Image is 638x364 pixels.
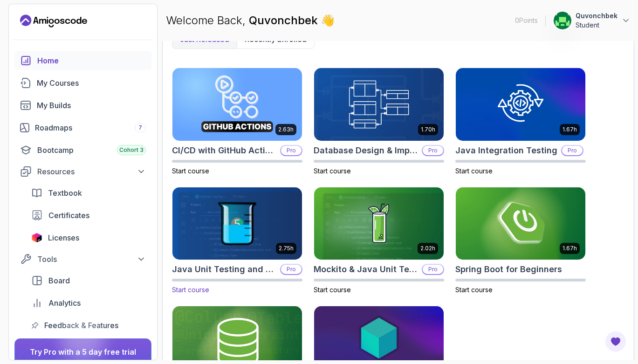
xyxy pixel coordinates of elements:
span: Feedback & Features [44,320,118,331]
a: Java Unit Testing and TDD card2.75hJava Unit Testing and TDDProStart course [172,187,302,295]
p: Pro [423,146,443,155]
div: Tools [37,254,146,265]
p: 1.70h [421,126,435,133]
a: courses [14,74,151,92]
span: Textbook [48,187,82,199]
button: Resources [14,163,151,180]
img: user profile image [554,12,571,29]
a: certificates [26,206,151,225]
span: Quvonchbek [249,14,321,27]
img: Java Integration Testing card [456,68,585,141]
a: feedback [26,316,151,335]
button: Tools [14,251,151,268]
span: Start course [314,286,351,294]
img: CI/CD with GitHub Actions card [172,68,302,141]
div: Resources [37,166,146,177]
h2: Java Integration Testing [455,144,557,157]
p: Pro [562,146,583,155]
h2: CI/CD with GitHub Actions [172,144,276,157]
img: Spring Boot for Beginners card [456,187,585,260]
p: 2.02h [420,245,435,252]
span: 7 [138,124,142,131]
a: CI/CD with GitHub Actions card2.63hCI/CD with GitHub ActionsProStart course [172,68,302,176]
h2: Spring Boot for Beginners [455,263,562,276]
a: builds [14,96,151,115]
p: Welcome Back, [166,13,335,28]
a: home [14,51,151,70]
div: My Courses [37,77,146,89]
a: board [26,271,151,290]
span: Start course [172,167,209,175]
span: Cohort 3 [119,146,144,154]
img: Database Design & Implementation card [314,68,444,141]
p: 0 Points [515,16,538,25]
a: bootcamp [14,141,151,159]
a: Landing page [20,14,87,28]
img: Java Unit Testing and TDD card [169,185,305,261]
span: Certificates [48,210,89,221]
p: Pro [423,265,443,274]
p: Student [576,21,617,30]
span: 👋 [319,11,337,30]
p: Pro [281,265,302,274]
p: Quvonchbek [576,11,617,21]
div: My Builds [37,100,146,111]
a: licenses [26,228,151,247]
span: Start course [455,167,493,175]
button: Open Feedback Button [604,330,627,353]
p: Pro [281,146,302,155]
a: textbook [26,184,151,202]
img: jetbrains icon [31,233,42,242]
a: roadmaps [14,118,151,137]
a: Database Design & Implementation card1.70hDatabase Design & ImplementationProStart course [314,68,444,176]
a: Spring Boot for Beginners card1.67hSpring Boot for BeginnersStart course [455,187,586,295]
div: Home [37,55,146,66]
p: 1.67h [563,126,577,133]
div: Bootcamp [37,144,146,156]
p: 2.63h [278,126,294,133]
div: Roadmaps [35,122,146,133]
a: analytics [26,294,151,312]
h2: Database Design & Implementation [314,144,418,157]
button: user profile imageQuvonchbekStudent [553,11,631,30]
span: Licenses [48,232,79,243]
img: Mockito & Java Unit Testing card [314,187,444,260]
span: Board [48,275,70,286]
h2: Java Unit Testing and TDD [172,263,276,276]
a: Mockito & Java Unit Testing card2.02hMockito & Java Unit TestingProStart course [314,187,444,295]
h2: Mockito & Java Unit Testing [314,263,418,276]
span: Start course [455,286,493,294]
a: Java Integration Testing card1.67hJava Integration TestingProStart course [455,68,586,176]
span: Start course [314,167,351,175]
p: 2.75h [279,245,294,252]
p: 1.67h [563,245,577,252]
span: Start course [172,286,209,294]
span: Analytics [48,297,81,309]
